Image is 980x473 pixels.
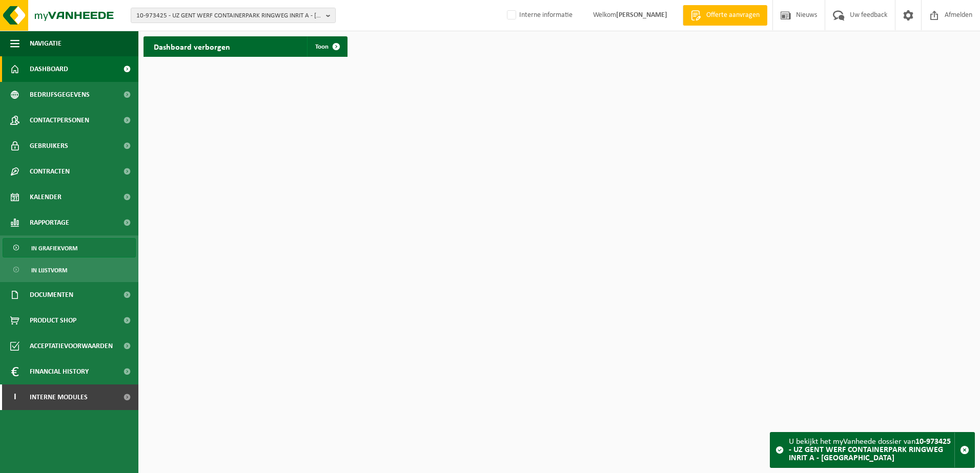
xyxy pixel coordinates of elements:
[144,36,240,56] h2: Dashboard verborgen
[30,133,68,159] span: Gebruikers
[683,5,767,26] a: Offerte aanvragen
[30,82,90,107] span: Bedrijfsgegevens
[307,36,346,57] a: Toon
[30,184,62,210] span: Kalender
[30,31,62,56] span: Navigatie
[505,8,573,23] label: Interne informatie
[131,8,336,23] button: 10-973425 - UZ GENT WERF CONTAINERPARK RINGWEG INRIT A - [GEOGRAPHIC_DATA]
[30,210,69,235] span: Rapportage
[10,384,19,410] span: I
[3,260,136,279] a: In lijstvorm
[30,333,113,359] span: Acceptatievoorwaarden
[30,308,76,333] span: Product Shop
[30,359,89,384] span: Financial History
[30,384,88,410] span: Interne modules
[3,238,136,257] a: In grafiekvorm
[315,44,329,50] span: Toon
[31,239,77,258] span: In grafiekvorm
[30,159,70,184] span: Contracten
[30,56,68,82] span: Dashboard
[789,438,951,462] strong: 10-973425 - UZ GENT WERF CONTAINERPARK RINGWEG INRIT A - [GEOGRAPHIC_DATA]
[789,433,954,467] div: U bekijkt het myVanheede dossier van
[704,10,762,20] span: Offerte aanvragen
[136,8,322,24] span: 10-973425 - UZ GENT WERF CONTAINERPARK RINGWEG INRIT A - [GEOGRAPHIC_DATA]
[616,11,667,19] strong: [PERSON_NAME]
[30,282,73,308] span: Documenten
[30,107,89,133] span: Contactpersonen
[31,261,67,280] span: In lijstvorm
